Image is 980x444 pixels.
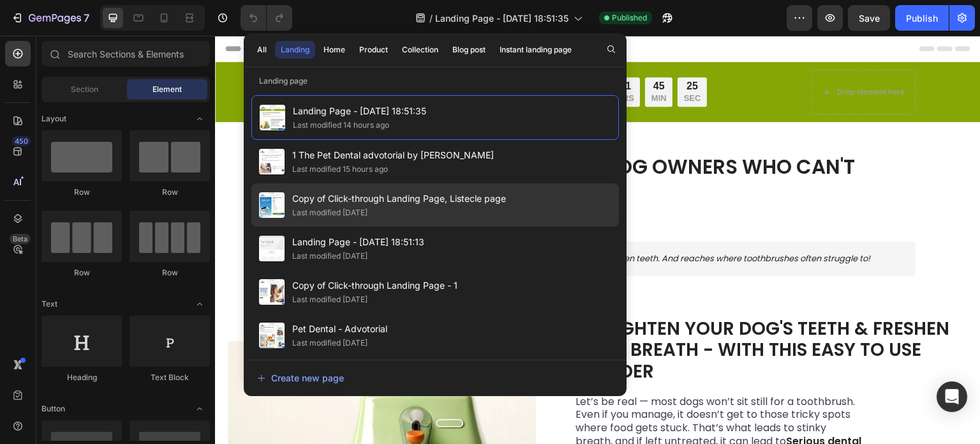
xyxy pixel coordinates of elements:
span: Pet Dental - Advotorial [292,321,387,337]
div: 25 [469,44,486,57]
p: SEC [469,57,486,68]
div: Undo/Redo [241,5,292,31]
div: Text Block [130,372,210,383]
div: Last modified [DATE] [292,293,367,306]
div: Last modified [DATE] [292,250,367,263]
div: Blog post [452,44,486,56]
span: Text [41,298,57,310]
button: All [251,41,272,59]
div: 450 [12,136,31,146]
div: 45 [436,44,452,57]
span: Published [612,12,647,24]
span: FINALLY! A SOLUTION FOR AUSSIE DOG OWNERS WHO CAN'T AFFORD $2000+ VET BILLS [66,117,640,188]
span: Layout [41,113,66,125]
div: Last modified [DATE] [292,337,367,349]
p: HRS [401,57,419,68]
h2: 1. BRIGHTEN YOUR DOG'S TEETH & FRESHEN THEIR BREATH - WITH THIS EASY TO USE POWDER [360,281,753,348]
span: Let’s be real — most dogs won’t sit still for a toothbrush. Even if you manage, it doesn’t get to... [360,358,640,413]
p: Limited time: 50% OFF + FREESHIPPING [275,35,379,77]
div: Row [41,267,122,279]
span: Copy of Click-through Landing Page - 1 [292,278,457,293]
button: Publish [895,5,949,31]
button: 7 [5,5,95,31]
div: Home [323,44,345,56]
div: Collection [402,44,438,56]
strong: Note: [80,217,103,229]
i: This new formula targets [MEDICAL_DATA], freshens breath, and helps whiten teeth. And reaches whe... [103,217,655,229]
span: Copy of Click-through Landing Page, Listecle page [292,191,506,206]
div: Create new page [257,371,344,385]
button: Home [318,41,351,59]
div: Row [130,267,210,279]
button: Save [848,5,890,31]
div: Last modified [DATE] [292,206,367,219]
div: Heading [41,372,122,383]
div: Drop element here [91,51,159,61]
div: Row [41,187,122,198]
div: Instant landing page [500,44,572,56]
button: Blog post [447,41,491,59]
span: Toggle open [189,109,210,129]
button: Landing [275,41,315,59]
p: MIN [436,57,452,68]
input: Search Sections & Elements [41,41,210,66]
div: Last modified 14 hours ago [293,119,389,132]
div: Product [359,44,388,56]
button: Instant landing page [494,41,577,59]
span: Toggle open [189,399,210,419]
div: Open Intercom Messenger [937,381,967,412]
span: Toggle open [189,294,210,314]
span: 1 The Pet Dental advotorial by [PERSON_NAME] [292,148,494,163]
span: / [429,11,433,25]
span: Landing Page - [DATE] 18:51:35 [293,103,426,119]
p: 7 [84,10,89,26]
div: Publish [906,11,938,25]
p: Landing page [244,75,627,88]
div: Beta [10,234,31,244]
span: Save [859,13,880,24]
span: Landing Page - [DATE] 18:51:35 [435,11,568,25]
span: Element [152,84,182,95]
div: Row [130,187,210,198]
button: Collection [396,41,444,59]
div: 11 [401,44,419,57]
div: Last modified 15 hours ago [292,163,388,176]
span: Landing Page - [DATE] 18:51:13 [292,234,424,250]
span: Section [71,84,98,95]
button: Product [353,41,394,59]
div: Drop element here [622,51,690,61]
div: Landing [281,44,309,56]
div: All [257,44,267,56]
button: Create new page [256,365,614,391]
span: Button [41,403,65,415]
